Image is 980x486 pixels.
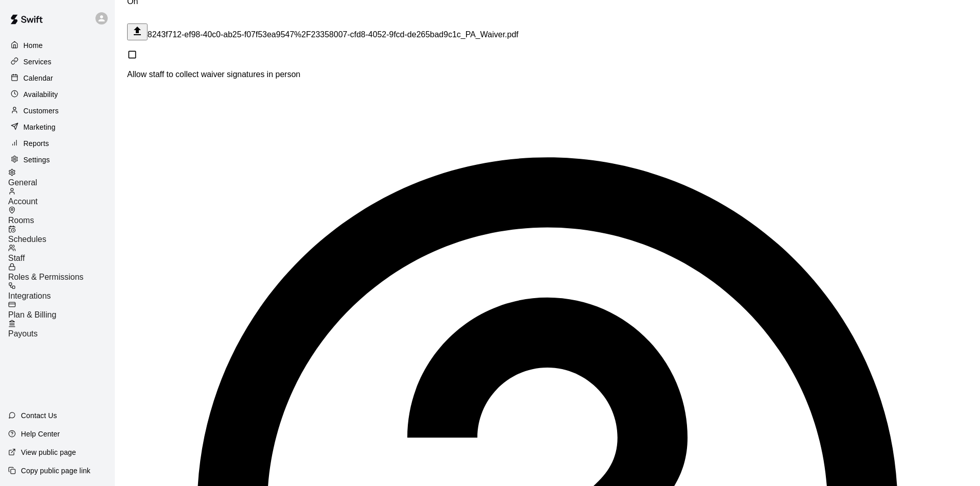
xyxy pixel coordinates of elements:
[8,273,84,281] span: Roles & Permissions
[8,187,115,206] a: Account
[21,447,76,457] p: View public page
[8,70,107,86] a: Calendar
[8,282,115,301] a: Integrations
[8,168,115,187] a: General
[148,30,519,39] a: 8243f712-ef98-40c0-ab25-f07f53ea9547%2F23358007-cfd8-4052-9fcd-de265bad9c1c_PA_Waiver.pdf
[23,122,56,132] p: Marketing
[8,103,107,118] a: Customers
[8,320,115,338] a: Payouts
[8,225,115,244] a: Schedules
[23,106,59,116] p: Customers
[127,70,968,79] p: Allow staff to collect waiver signatures in person
[21,466,90,476] p: Copy public page link
[8,235,46,244] span: Schedules
[8,254,25,262] span: Staff
[21,410,57,421] p: Contact Us
[8,54,107,69] a: Services
[23,89,58,100] p: Availability
[23,73,53,83] p: Calendar
[8,197,38,206] span: Account
[8,263,115,282] a: Roles & Permissions
[8,119,107,135] a: Marketing
[8,329,38,338] span: Payouts
[8,310,56,319] span: Plan & Billing
[8,178,37,187] span: General
[8,216,34,225] span: Rooms
[8,244,115,263] a: Staff
[8,136,107,151] a: Reports
[127,23,148,40] button: File must be a PDF with max upload size of 2MB
[8,301,115,320] a: Plan & Billing
[21,429,60,439] p: Help Center
[23,138,49,149] p: Reports
[23,40,43,51] p: Home
[8,38,107,53] a: Home
[8,87,107,102] a: Availability
[23,57,52,67] p: Services
[8,206,115,225] a: Rooms
[8,152,107,167] a: Settings
[8,291,51,300] span: Integrations
[23,155,50,165] p: Settings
